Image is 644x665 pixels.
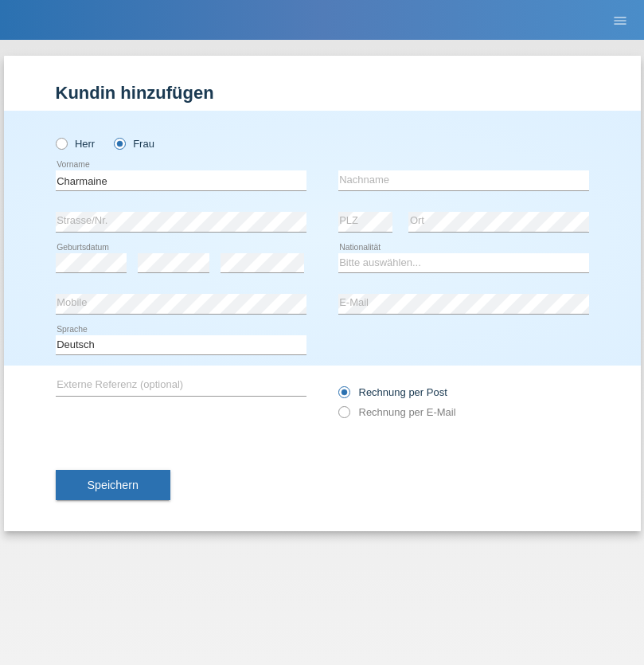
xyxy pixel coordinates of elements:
input: Rechnung per E-Mail [338,406,349,426]
a: menu [604,15,636,25]
label: Rechnung per E-Mail [338,406,456,418]
span: Speichern [88,479,139,491]
i: menu [612,13,628,29]
input: Herr [56,138,66,148]
h1: Kundin hinzufügen [56,83,589,103]
input: Rechnung per Post [338,386,349,406]
label: Herr [56,138,96,150]
button: Speichern [56,470,170,500]
label: Frau [114,138,154,150]
input: Frau [114,138,124,148]
label: Rechnung per Post [338,386,447,398]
